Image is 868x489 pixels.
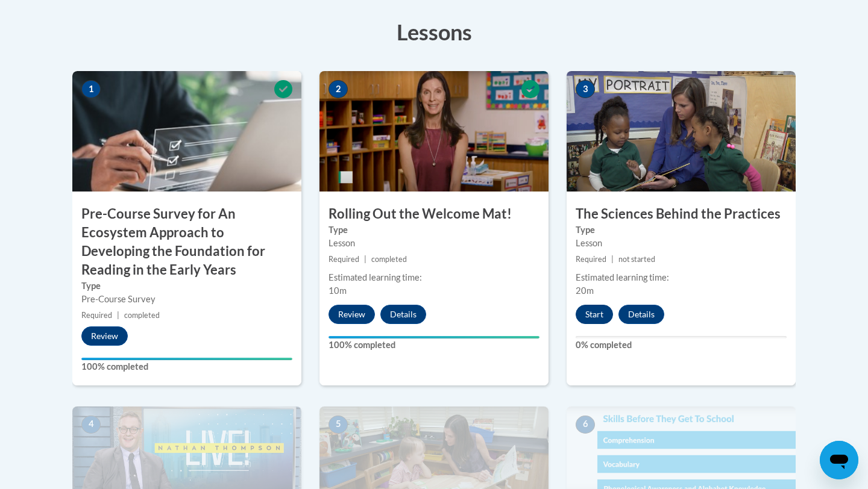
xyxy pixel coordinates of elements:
span: Required [329,255,359,264]
iframe: Button to launch messaging window [820,441,858,479]
div: Pre-Course Survey [81,293,292,306]
span: not started [618,255,655,264]
div: Lesson [329,237,539,250]
span: 2 [329,80,348,98]
label: Type [81,279,292,293]
h3: Rolling Out the Welcome Mat! [319,205,549,223]
img: Course Image [72,71,301,192]
span: 1 [81,80,101,98]
span: | [611,255,614,264]
span: | [364,255,366,264]
label: Type [329,223,539,237]
button: Start [576,305,613,324]
h3: Lessons [72,17,796,47]
img: Course Image [319,71,549,192]
label: 100% completed [81,360,292,373]
div: Estimated learning time: [329,271,539,284]
span: 4 [81,416,101,434]
span: 6 [576,416,595,434]
div: Your progress [329,336,539,338]
span: Required [576,255,606,264]
span: 5 [329,416,348,434]
span: 3 [576,80,595,98]
button: Review [329,305,375,324]
label: Type [576,223,787,237]
h3: The Sciences Behind the Practices [567,205,796,223]
span: | [117,311,119,320]
button: Review [81,326,128,346]
span: 20m [576,285,594,296]
label: 100% completed [329,338,539,352]
span: completed [124,311,160,320]
div: Estimated learning time: [576,271,787,284]
button: Details [380,305,426,324]
span: Required [81,311,112,320]
span: 10m [329,285,347,296]
label: 0% completed [576,338,787,352]
div: Lesson [576,237,787,250]
img: Course Image [567,71,796,192]
button: Details [618,305,664,324]
span: completed [371,255,407,264]
div: Your progress [81,358,292,360]
h3: Pre-Course Survey for An Ecosystem Approach to Developing the Foundation for Reading in the Early... [72,205,301,279]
